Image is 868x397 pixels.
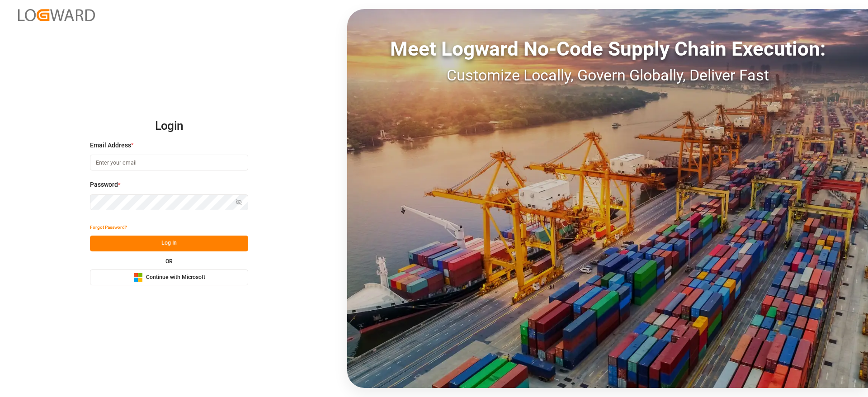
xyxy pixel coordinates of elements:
[165,259,173,264] small: OR
[146,274,205,282] span: Continue with Microsoft
[90,269,248,285] button: Continue with Microsoft
[90,112,248,141] h2: Login
[90,180,118,189] span: Password
[90,155,248,170] input: Enter your email
[90,141,131,150] span: Email Address
[18,9,95,21] img: Logward_new_orange.png
[347,34,868,64] div: Meet Logward No-Code Supply Chain Execution:
[90,220,127,236] button: Forgot Password?
[347,64,868,87] div: Customize Locally, Govern Globally, Deliver Fast
[90,236,248,251] button: Log In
